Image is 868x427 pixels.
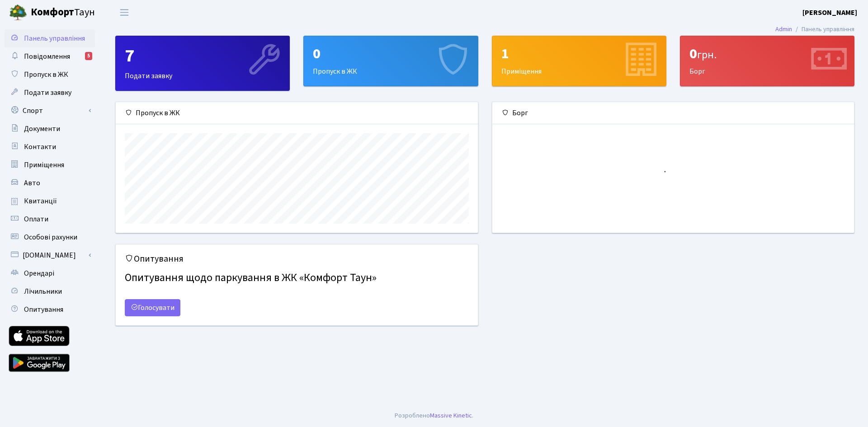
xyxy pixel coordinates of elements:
[5,84,95,102] a: Подати заявку
[24,88,71,98] span: Подати заявку
[125,45,280,67] div: 7
[24,232,77,242] span: Особові рахунки
[116,102,478,124] div: Пропуск в ЖК
[430,411,472,420] a: Massive Kinetic
[5,156,95,174] a: Приміщення
[9,4,27,22] img: logo.png
[5,102,95,120] a: Спорт
[697,47,717,63] span: грн.
[31,5,95,20] span: Таун
[5,29,95,47] a: Панель управління
[24,33,85,43] span: Панель управління
[802,7,857,18] a: [PERSON_NAME]
[313,45,468,62] div: 0
[680,36,854,86] div: Борг
[5,174,95,192] a: Авто
[24,178,40,188] span: Авто
[31,5,74,19] b: Комфорт
[24,305,63,314] span: Опитування
[5,228,95,246] a: Особові рахунки
[5,246,95,264] a: [DOMAIN_NAME]
[5,120,95,138] a: Документи
[492,102,854,124] div: Борг
[304,36,477,86] div: Пропуск в ЖК
[125,253,469,264] h5: Опитування
[125,299,180,316] a: Голосувати
[24,124,60,134] span: Документи
[125,268,469,288] h4: Опитування щодо паркування в ЖК «Комфорт Таун»
[792,24,854,34] li: Панель управління
[5,66,95,84] a: Пропуск в ЖК
[501,45,657,62] div: 1
[395,411,430,420] a: Розроблено
[303,36,478,86] a: 0Пропуск в ЖК
[775,24,792,34] a: Admin
[24,52,70,61] span: Повідомлення
[689,45,845,62] div: 0
[24,160,64,170] span: Приміщення
[24,268,54,278] span: Орендарі
[5,264,95,282] a: Орендарі
[85,52,92,60] div: 5
[24,142,56,152] span: Контакти
[395,411,473,421] div: .
[5,282,95,300] a: Лічильники
[115,36,290,91] a: 7Подати заявку
[24,196,57,206] span: Квитанції
[5,300,95,319] a: Опитування
[113,5,136,20] button: Переключити навігацію
[5,47,95,66] a: Повідомлення5
[492,36,666,86] div: Приміщення
[24,286,62,296] span: Лічильники
[5,210,95,228] a: Оплати
[24,70,68,80] span: Пропуск в ЖК
[24,214,48,224] span: Оплати
[762,20,868,39] nav: breadcrumb
[492,36,666,86] a: 1Приміщення
[116,36,289,90] div: Подати заявку
[5,138,95,156] a: Контакти
[5,192,95,210] a: Квитанції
